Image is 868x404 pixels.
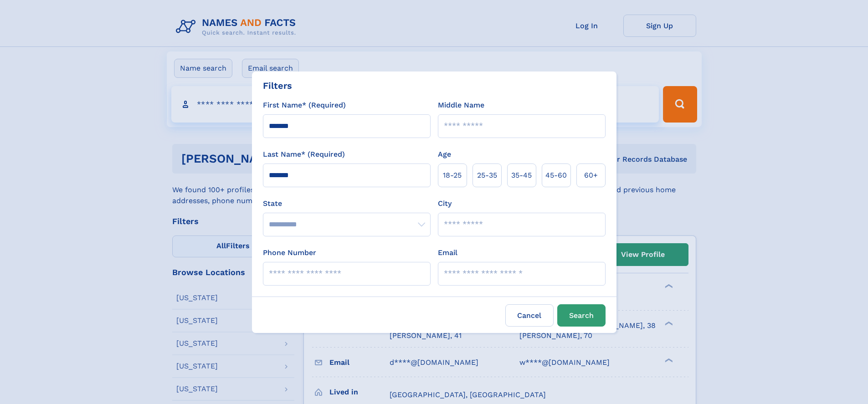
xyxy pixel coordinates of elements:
[438,100,484,111] label: Middle Name
[263,149,345,160] label: Last Name* (Required)
[545,170,567,181] span: 45‑60
[505,304,554,327] label: Cancel
[438,198,452,209] label: City
[557,304,606,327] button: Search
[477,170,497,181] span: 25‑35
[438,247,457,258] label: Email
[438,149,451,160] label: Age
[443,170,462,181] span: 18‑25
[263,79,292,92] div: Filters
[511,170,532,181] span: 35‑45
[263,100,346,111] label: First Name* (Required)
[584,170,598,181] span: 60+
[263,198,431,209] label: State
[263,247,316,258] label: Phone Number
